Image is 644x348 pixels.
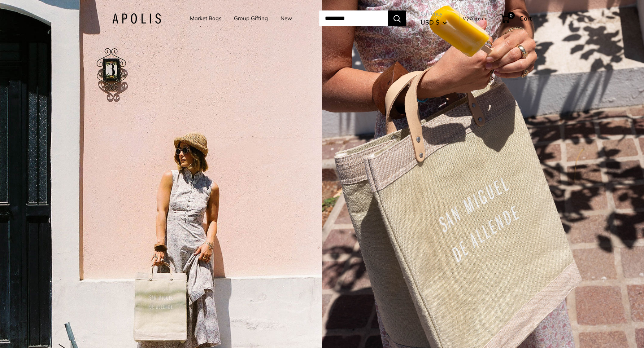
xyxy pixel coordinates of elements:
img: Apolis [112,13,161,24]
button: USD $ [421,17,447,28]
a: New [280,13,292,23]
span: Currency [421,9,447,19]
a: Market Bags [190,13,221,23]
a: My Account [462,14,488,23]
input: Search... [319,10,388,26]
button: Search [388,10,406,26]
a: Group Gifting [234,13,268,23]
span: USD $ [421,18,439,26]
span: 0 [508,12,515,19]
span: Cart [519,14,532,22]
a: 0 Cart [501,13,532,24]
